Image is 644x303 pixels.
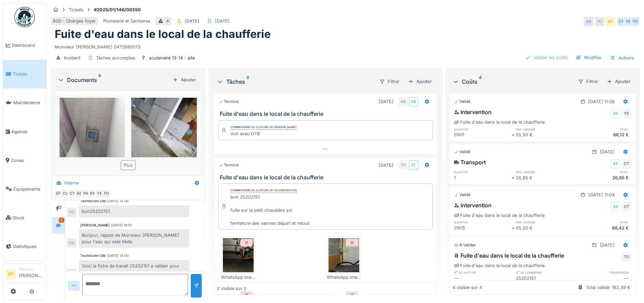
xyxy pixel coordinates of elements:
[13,71,43,77] span: Tickets
[409,160,418,170] div: EF
[55,41,636,50] div: Monsieur [PERSON_NAME] 0472680073
[479,78,482,86] sup: 4
[454,242,476,248] div: À valider
[121,160,136,170] div: Plus
[516,170,574,174] h6: prix unitaire
[57,76,170,84] div: Documents
[111,223,132,228] div: [DATE] 10:51
[622,202,631,211] div: CT
[103,18,150,24] div: Plomberie et Sanitaires
[80,223,110,228] div: [PERSON_NAME]
[98,76,101,84] sup: 5
[622,109,631,119] div: YE
[102,189,111,198] div: TO
[166,18,169,24] div: 4
[88,189,97,198] div: EN
[59,98,125,185] img: fxl7btgruiebzx8j5dqvqx98d5z8
[131,98,197,185] img: bkqpvho9s8lflb0e15qtgodbrgmx
[13,186,43,192] span: Équipements
[574,132,631,138] div: 66,12 €
[454,127,512,132] h6: quantité
[454,132,512,138] div: 01h11
[454,158,486,166] div: Transport
[623,17,633,26] div: YE
[3,88,46,117] a: Maintenance
[399,160,408,170] div: TO
[454,149,471,155] div: Validé
[3,146,46,175] a: Zones
[379,98,393,105] div: [DATE]
[454,175,512,181] div: 1
[454,201,492,209] div: Intervention
[67,208,76,217] div: TO
[246,78,249,86] sup: 2
[409,97,418,107] div: AB
[586,284,630,291] div: Total validé: 162,39 €
[454,220,512,224] h6: quantité
[74,189,84,198] div: AB
[588,192,615,198] div: [DATE] 11:04
[3,31,46,60] a: Dashboard
[13,243,43,250] span: Statistiques
[617,17,626,26] div: CT
[107,198,129,204] div: [DATE] 14:06
[53,18,96,24] div: 600 - Charges foyer
[574,220,631,224] h6: total
[54,189,63,198] div: EF
[67,189,77,198] div: CT
[611,109,620,119] div: AB
[218,99,239,105] div: Terminé
[220,174,434,181] h3: Fuite d'eau dans le local de la chaufferie
[11,128,43,135] span: Agenda
[64,180,79,186] div: Interne
[611,202,620,211] div: AB
[12,42,43,49] span: Dashboard
[574,225,631,231] div: 69,42 €
[516,225,574,231] div: 55,50 €
[223,238,254,272] img: nmtslfa686fothyqsr698kem4ghn
[217,285,246,292] div: 2 visible sur 2
[376,77,403,86] div: Filtrer
[622,159,631,169] div: CT
[584,17,593,26] div: AB
[516,132,574,138] div: 55,50 €
[516,127,574,132] h6: prix unitaire
[606,17,615,26] div: EF
[523,53,571,62] div: Valider les coûts
[14,7,35,27] img: Badge_color-CXgf-gQk.svg
[454,192,471,198] div: Validé
[454,170,512,174] h6: quantité
[399,97,408,107] div: AB
[149,55,195,61] div: scutenaire 13-14 - site
[327,274,361,280] div: WhatsApp Image [DATE] 15.24.25_b0a2d7d2.jpg
[95,189,104,198] div: YE
[61,189,70,198] div: CV
[3,117,46,146] a: Agenda
[79,260,189,278] div: Voici la fiche de travail 25202151 a valider pour facturation
[454,251,564,260] div: Fuite d'eau dans le local de la chaufferie
[573,53,604,62] div: Modifier
[454,212,545,219] div: Fuite d'eau dans le local de la chaufferie
[80,253,106,258] div: Technicien Otb
[604,77,633,86] div: Ajouter
[607,53,637,63] div: Actions
[3,232,46,261] a: Statistiques
[516,175,574,181] div: 26,85 €
[454,99,471,105] div: Validé
[574,275,631,281] div: —
[454,119,545,125] div: Fuite d'eau dans le local de la chaufferie
[328,238,359,272] img: 4rdsq87vqqn7i1pmqou6bpyu303u
[3,175,46,203] a: Équipements
[622,252,631,262] div: TO
[588,98,615,105] div: [DATE] 11:08
[3,203,46,232] a: Stock
[59,218,64,223] div: 5
[574,127,631,132] h6: total
[67,269,76,278] div: TO
[64,55,80,61] div: Incident
[217,78,374,86] div: Tâches
[96,55,135,61] div: Tâches accomplies
[230,194,310,226] div: bon 25202151 fuite sur la petit chaudière sol fermeture des vannes départ et retour
[454,225,512,231] div: 01h15
[600,149,615,155] div: [DATE]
